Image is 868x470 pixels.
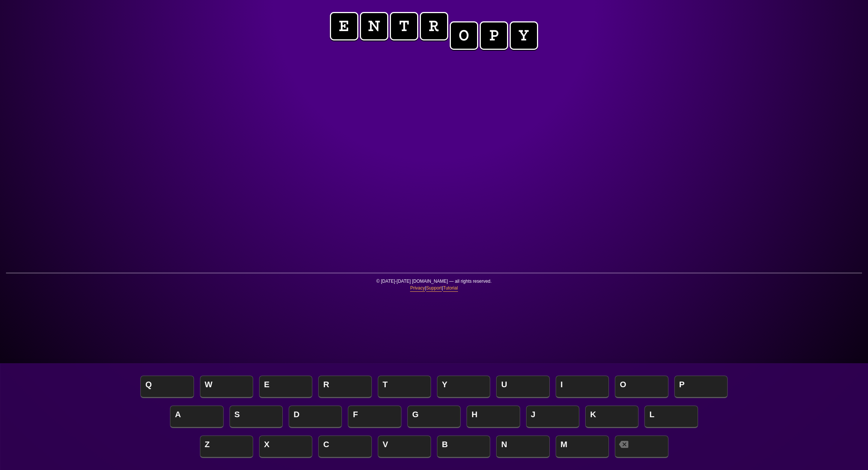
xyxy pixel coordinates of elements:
[480,21,508,50] span: p
[330,12,358,40] span: e
[6,278,862,296] p: © [DATE]-[DATE] [DOMAIN_NAME] — all rights reserved. | |
[510,21,538,50] span: y
[443,285,458,292] a: Tutorial
[410,285,425,292] a: Privacy
[360,12,388,40] span: n
[390,12,418,40] span: t
[426,285,442,292] a: Support
[450,21,478,50] span: o
[420,12,448,40] span: r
